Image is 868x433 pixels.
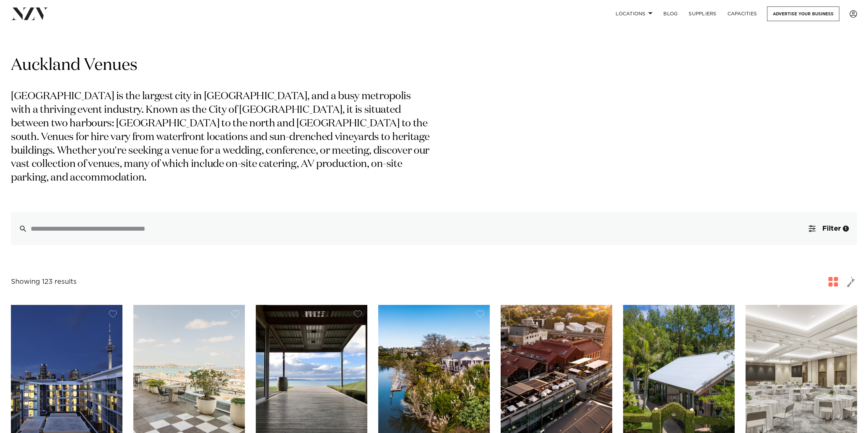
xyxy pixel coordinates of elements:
[722,6,763,21] a: Capacities
[610,6,658,21] a: Locations
[11,90,432,185] p: [GEOGRAPHIC_DATA] is the largest city in [GEOGRAPHIC_DATA], and a busy metropolis with a thriving...
[11,277,77,287] div: Showing 123 results
[658,6,683,21] a: BLOG
[767,6,839,21] a: Advertise your business
[843,226,849,232] div: 1
[11,55,857,76] h1: Auckland Venues
[11,7,48,20] img: nzv-logo.png
[822,225,841,232] span: Filter
[683,6,722,21] a: SUPPLIERS
[800,212,857,245] button: Filter1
